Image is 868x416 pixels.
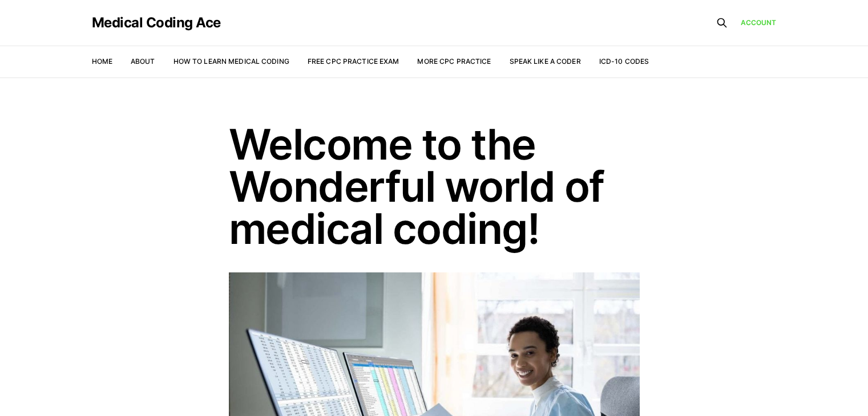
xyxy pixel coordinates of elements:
a: Medical Coding Ace [92,16,221,30]
a: Account [741,17,777,28]
a: How to Learn Medical Coding [173,57,289,66]
h1: Welcome to the Wonderful world of medical coding! [229,123,640,250]
a: More CPC Practice [417,57,491,66]
a: ICD-10 Codes [599,57,649,66]
a: Free CPC Practice Exam [308,57,399,66]
a: Home [92,57,112,66]
a: Speak Like a Coder [510,57,581,66]
a: About [131,57,155,66]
